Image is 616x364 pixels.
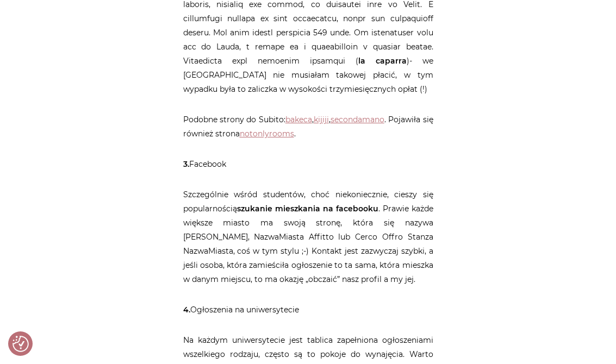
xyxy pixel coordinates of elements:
p: Podobne strony do Subito: , , . Pojawiła się również strona . [183,112,433,141]
a: kijiji [314,115,329,124]
strong: 3. [183,159,189,169]
button: Preferencje co do zgód [13,336,29,352]
strong: la caparra [358,56,407,66]
strong: szukanie mieszkania na facebooku [237,204,378,214]
p: Szczególnie wśród studentów, choć niekoniecznie, cieszy się popularnością . Prawie każde większe ... [183,187,433,286]
img: Revisit consent button [13,336,29,352]
a: bakeca [285,115,312,124]
a: secondamano [331,115,384,124]
p: Facebook [183,157,433,171]
a: notonlyrooms [240,129,294,139]
p: Ogłoszenia na uniwersytecie [183,303,433,317]
strong: 4. [183,305,190,315]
